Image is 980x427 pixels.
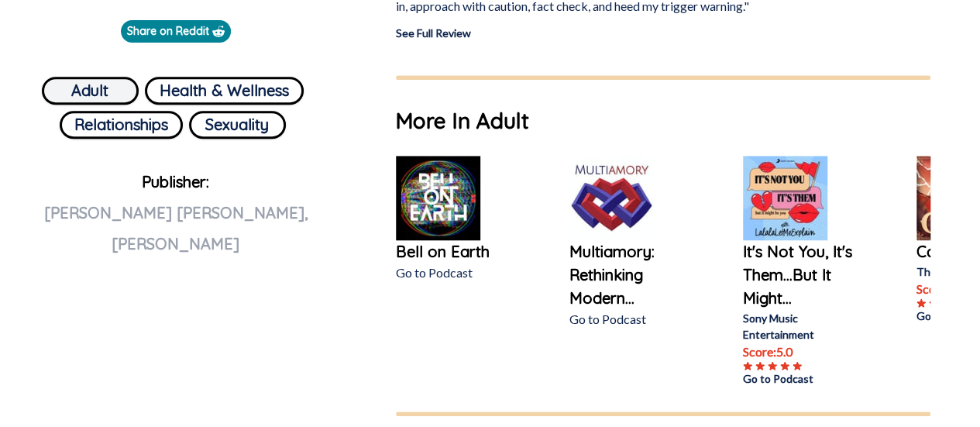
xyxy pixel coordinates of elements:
a: Multiamory: Rethinking Modern... [569,240,693,310]
p: Score: 5.0 [743,343,867,361]
a: See Full Review [396,26,471,40]
button: Relationships [60,111,183,139]
a: Go to Podcast [743,370,867,387]
a: Relationships [60,105,183,139]
span: [PERSON_NAME] [PERSON_NAME], [PERSON_NAME] [44,203,308,253]
img: Multiamory: Rethinking Modern Relationships [569,156,654,240]
a: Adult [42,71,139,105]
a: Share on Reddit [121,20,231,43]
img: It's Not You, It's Them...But It Might Be You with LalalaLetMeExplain [743,156,827,240]
button: Sexuality [189,111,286,139]
img: Bell on Earth [396,156,480,240]
p: Go to Podcast [569,310,693,329]
a: Health & Wellness [145,71,304,105]
a: Bell on Earth [396,240,520,263]
p: Go to Podcast [396,263,520,282]
p: Sony Music Entertainment [743,310,867,343]
button: Health & Wellness [145,77,304,105]
button: Adult [42,77,139,105]
p: Publisher: [12,167,339,309]
a: It's Not You, It's Them...But It Might... [743,240,867,310]
a: Sexuality [189,105,286,139]
h1: More In Adult [396,105,930,137]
